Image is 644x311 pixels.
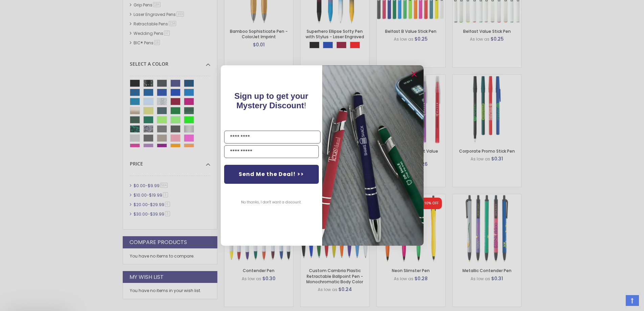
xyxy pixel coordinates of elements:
[224,165,319,184] button: Send Me the Deal! >>
[238,194,305,211] button: No thanks, I don't want a discount.
[234,91,308,110] span: !
[234,91,308,110] span: Sign up to get your Mystery Discount
[409,69,420,80] button: Close dialog
[322,65,424,246] img: pop-up-image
